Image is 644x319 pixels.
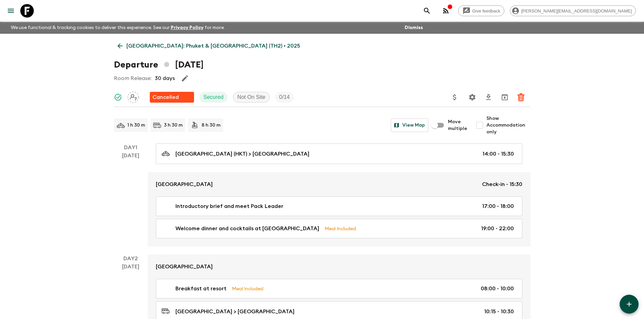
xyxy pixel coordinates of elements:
p: [GEOGRAPHIC_DATA] (HKT) > [GEOGRAPHIC_DATA] [175,150,309,158]
button: search adventures [420,4,434,18]
p: 17:00 - 18:00 [482,202,514,210]
button: Dismiss [403,23,425,32]
div: Flash Pack cancellation [150,92,194,103]
p: Welcome dinner and cocktails at [GEOGRAPHIC_DATA] [175,224,319,233]
p: [GEOGRAPHIC_DATA] > [GEOGRAPHIC_DATA] [175,308,294,316]
p: 19:00 - 22:00 [481,224,514,233]
h1: Departure [DATE] [114,58,204,72]
p: [GEOGRAPHIC_DATA] [156,180,213,188]
p: Day 1 [114,143,148,152]
p: Room Release: [114,74,151,82]
div: Trip Fill [275,92,294,103]
p: Check-in - 15:30 [482,180,522,188]
a: [GEOGRAPHIC_DATA]Check-in - 15:30 [148,172,530,196]
span: Assign pack leader [127,94,139,99]
div: [PERSON_NAME][EMAIL_ADDRESS][DOMAIN_NAME] [510,5,636,16]
p: 10:15 - 10:30 [484,308,514,316]
p: [GEOGRAPHIC_DATA]: Phuket & [GEOGRAPHIC_DATA] (TH2) • 2025 [126,42,300,50]
button: Download CSV [482,90,495,104]
p: We use functional & tracking cookies to deliver this experience. See our for more. [8,22,228,34]
a: Introductory brief and meet Pack Leader17:00 - 18:00 [156,196,522,216]
a: [GEOGRAPHIC_DATA]: Phuket & [GEOGRAPHIC_DATA] (TH2) • 2025 [114,39,304,53]
p: Introductory brief and meet Pack Leader [175,202,283,210]
p: Not On Site [237,93,265,101]
p: [GEOGRAPHIC_DATA] [156,263,213,271]
button: View Map [391,118,428,132]
div: Secured [199,92,228,103]
span: Give feedback [469,8,504,14]
button: Archive (Completed, Cancelled or Unsynced Departures only) [498,90,511,104]
span: Move multiple [448,118,468,132]
span: [PERSON_NAME][EMAIL_ADDRESS][DOMAIN_NAME] [518,8,636,14]
span: Show Accommodation only [486,115,530,135]
a: Give feedback [458,5,504,16]
a: Welcome dinner and cocktails at [GEOGRAPHIC_DATA]Meal Included19:00 - 22:00 [156,219,522,238]
a: [GEOGRAPHIC_DATA] [148,255,530,279]
div: Not On Site [233,92,270,103]
button: Settings [466,90,479,104]
p: 1 h 30 m [127,122,145,129]
a: [GEOGRAPHIC_DATA] (HKT) > [GEOGRAPHIC_DATA]14:00 - 15:30 [156,143,522,164]
div: [DATE] [122,152,139,246]
p: 3 h 30 m [164,122,183,129]
p: Secured [204,93,224,101]
p: 8 h 30 m [201,122,220,129]
p: Breakfast at resort [175,285,226,293]
p: Meal Included [232,285,263,292]
p: 08:00 - 10:00 [481,285,514,293]
p: 30 days [155,74,175,82]
p: Meal Included [325,225,356,232]
p: 14:00 - 15:30 [482,150,514,158]
p: Day 2 [114,255,148,263]
a: Breakfast at resortMeal Included08:00 - 10:00 [156,279,522,298]
button: menu [4,4,18,18]
button: Delete [514,90,528,104]
a: Privacy Policy [171,25,204,30]
p: Cancelled [152,93,179,101]
button: Update Price, Early Bird Discount and Costs [448,90,461,104]
svg: Synced Successfully [114,93,122,101]
p: 0 / 14 [279,93,290,101]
